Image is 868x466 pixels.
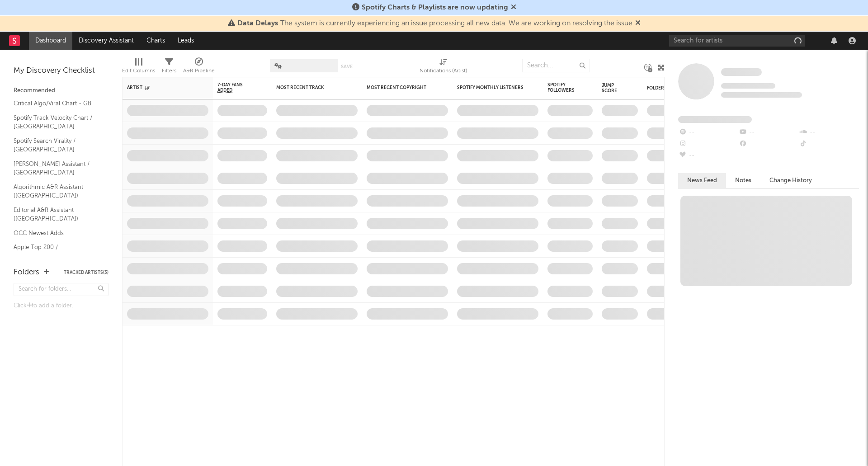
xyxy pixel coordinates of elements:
span: Dismiss [511,4,516,11]
span: 7-Day Fans Added [217,82,254,93]
div: -- [678,138,738,150]
div: -- [678,150,738,162]
a: Critical Algo/Viral Chart - GB [14,99,99,108]
div: Spotify Monthly Listeners [457,85,525,90]
a: OCC Newest Adds [14,228,99,238]
button: Tracked Artists(3) [64,270,108,275]
div: -- [678,127,738,138]
input: Search for folders... [14,283,108,296]
div: Edit Columns [122,54,155,80]
div: Notifications (Artist) [420,66,467,76]
div: Most Recent Copyright [367,85,434,90]
div: Artist [127,85,195,90]
div: A&R Pipeline [183,54,215,80]
input: Search for artists [669,35,805,47]
div: Click to add a folder. [14,301,108,311]
button: Save [341,64,353,69]
span: : The system is currently experiencing an issue processing all new data. We are working on resolv... [237,20,632,27]
div: Folders [647,85,715,91]
a: Spotify Track Velocity Chart / [GEOGRAPHIC_DATA] [14,113,99,132]
span: Some Artist [721,68,762,76]
div: My Discovery Checklist [14,66,108,76]
div: Edit Columns [122,66,155,76]
div: A&R Pipeline [183,66,215,76]
a: Charts [140,32,171,50]
div: Most Recent Track [276,85,344,90]
div: Filters [162,66,176,76]
div: Notifications (Artist) [420,54,467,80]
div: Folders [14,267,39,278]
div: -- [738,138,798,150]
span: Tracking Since: [DATE] [721,83,775,89]
span: Fans Added by Platform [678,116,752,123]
div: -- [799,127,859,138]
a: Dashboard [29,32,72,50]
span: 0 fans last week [721,92,802,98]
a: Discovery Assistant [72,32,140,50]
div: Jump Score [602,83,624,94]
a: Apple Top 200 / [GEOGRAPHIC_DATA] [14,242,99,261]
button: News Feed [678,173,726,188]
a: Editorial A&R Assistant ([GEOGRAPHIC_DATA]) [14,205,99,224]
a: Leads [171,32,200,50]
a: Spotify Search Virality / [GEOGRAPHIC_DATA] [14,136,99,155]
div: Filters [162,54,176,80]
span: Dismiss [635,20,641,27]
div: Spotify Followers [547,82,579,93]
a: Algorithmic A&R Assistant ([GEOGRAPHIC_DATA]) [14,182,99,201]
div: -- [799,138,859,150]
a: Some Artist [721,68,762,77]
input: Search... [522,59,590,72]
button: Notes [726,173,760,188]
div: -- [738,127,798,138]
span: Data Delays [237,20,278,27]
button: Change History [760,173,821,188]
a: [PERSON_NAME] Assistant / [GEOGRAPHIC_DATA] [14,159,99,178]
div: Recommended [14,85,108,96]
span: Spotify Charts & Playlists are now updating [362,4,508,11]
